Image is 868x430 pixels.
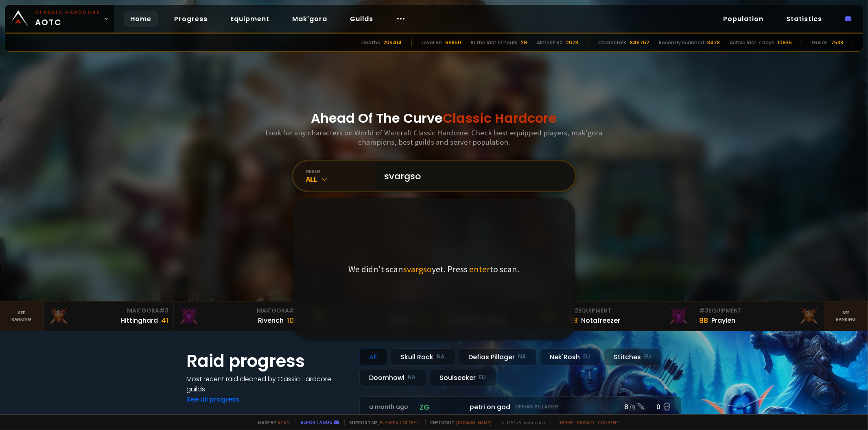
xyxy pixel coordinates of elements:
[286,11,334,27] a: Mak'gora
[159,306,168,315] span: # 3
[581,315,620,326] div: Notafreezer
[404,263,432,275] span: svargso
[35,9,100,28] span: AOTC
[262,128,606,147] h3: Look for any characters on World of Warcraft Classic Hardcore. Check best equipped players, mak'g...
[187,395,240,404] a: See all progress
[497,419,546,426] span: v. d752d5 - production
[278,419,290,426] a: a fan
[408,374,416,382] small: NA
[518,353,527,361] small: NA
[566,39,578,46] div: 2073
[778,39,792,46] div: 10935
[711,315,735,326] div: Praylen
[831,39,843,46] div: 7538
[430,369,496,387] div: Soulseeker
[598,419,620,426] a: Consent
[224,11,276,27] a: Equipment
[457,419,492,426] a: [DOMAIN_NAME]
[730,39,774,46] div: Active last 7 days
[598,39,627,46] div: Characters
[48,306,168,315] div: Mak'Gora
[359,369,426,387] div: Doomhowl
[391,348,455,366] div: Skull Rock
[471,39,518,46] div: In the last 12 hours
[44,302,174,331] a: Mak'Gora#3Hittinghard41
[343,11,380,27] a: Guilds
[559,419,574,426] a: Terms
[717,11,770,27] a: Population
[699,315,708,326] div: 88
[604,348,662,366] div: Stitches
[359,348,387,366] div: All
[699,306,708,315] span: # 3
[645,353,652,361] small: EU
[437,353,445,361] small: NA
[306,168,375,174] div: realm
[289,306,299,315] span: # 2
[5,5,114,33] a: Classic HardcoreAOTC
[120,315,158,326] div: Hittinghard
[470,263,490,275] span: enter
[161,315,168,326] div: 41
[349,263,520,275] p: We didn't scan yet. Press to scan.
[564,302,694,331] a: #2Equipment88Notafreezer
[630,39,649,46] div: 846752
[258,315,284,326] div: Rivench
[35,9,100,16] small: Classic Hardcore
[824,302,868,331] a: Seeranking
[344,419,420,426] span: Support me,
[361,39,380,46] div: Deaths
[707,39,720,46] div: 3478
[306,174,375,184] div: All
[254,419,290,426] span: Made by
[459,348,537,366] div: Defias Pillager
[383,39,402,46] div: 206414
[443,109,557,127] span: Classic Hardcore
[425,419,492,426] span: Checkout
[694,302,824,331] a: #3Equipment88Praylen
[187,348,350,374] h1: Raid progress
[311,109,557,128] h1: Ahead Of The Curve
[540,348,601,366] div: Nek'Rosh
[359,396,682,418] a: a month agozgpetri on godDefias Pillager8 /90
[812,39,828,46] div: Guilds
[521,39,527,46] div: 29
[287,315,299,326] div: 100
[479,374,486,382] small: EU
[380,419,420,426] a: Buy me a coffee
[584,353,590,361] small: EU
[422,39,442,46] div: Level 60
[124,11,158,27] a: Home
[780,11,829,27] a: Statistics
[179,306,299,315] div: Mak'Gora
[187,374,350,394] h4: Most recent raid cleaned by Classic Hardcore guilds
[569,306,689,315] div: Equipment
[699,306,819,315] div: Equipment
[168,11,214,27] a: Progress
[577,419,595,426] a: Privacy
[301,419,333,425] a: Report a bug
[659,39,704,46] div: Recently scanned
[537,39,563,46] div: Almost 60
[174,302,304,331] a: Mak'Gora#2Rivench100
[380,161,565,191] input: Search a character...
[445,39,461,46] div: 66850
